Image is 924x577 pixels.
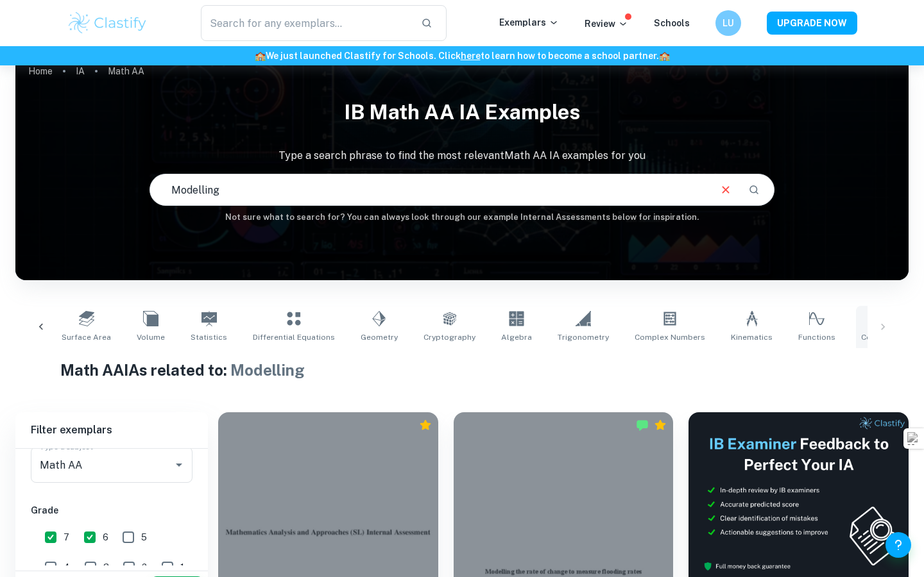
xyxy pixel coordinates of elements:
[201,5,411,41] input: Search for any exemplars...
[636,419,649,431] img: Marked
[886,532,911,558] button: Help and Feedback
[76,62,85,80] a: IA
[501,331,532,343] span: Algebra
[103,560,109,574] span: 3
[253,331,335,343] span: Differential Equations
[461,51,481,61] a: here
[150,172,708,208] input: E.g. modelling a logo, player arrangements, shape of an egg...
[137,331,165,343] span: Volume
[108,64,144,78] p: Math AA
[798,331,835,343] span: Functions
[767,12,857,35] button: UPGRADE NOW
[721,16,736,30] h6: LU
[654,18,690,28] a: Schools
[103,530,108,544] span: 6
[28,62,53,80] a: Home
[558,331,609,343] span: Trigonometry
[255,51,266,61] span: 🏫
[659,51,670,61] span: 🏫
[180,560,184,574] span: 1
[64,560,70,574] span: 4
[654,419,667,431] div: Premium
[31,503,193,517] h6: Grade
[15,148,909,163] p: Type a search phrase to find the most relevant Math AA IA examples for you
[731,331,773,343] span: Kinematics
[67,10,148,36] img: Clastify logo
[64,530,69,544] span: 7
[142,560,147,574] span: 2
[170,456,188,474] button: Open
[15,211,909,224] h6: Not sure what to search for? You can always look through our example Internal Assessments below f...
[191,331,227,343] span: Statistics
[15,92,909,133] h1: IB Math AA IA examples
[141,530,147,544] span: 5
[15,412,208,448] h6: Filter exemplars
[715,10,741,36] button: LU
[585,17,628,31] p: Review
[3,49,921,63] h6: We just launched Clastify for Schools. Click to learn how to become a school partner.
[424,331,475,343] span: Cryptography
[714,178,738,202] button: Clear
[230,361,305,379] span: Modelling
[361,331,398,343] span: Geometry
[635,331,705,343] span: Complex Numbers
[60,358,864,381] h1: Math AA IAs related to:
[689,412,909,577] img: Thumbnail
[499,15,559,29] p: Exemplars
[62,331,111,343] span: Surface Area
[861,331,904,343] span: Correlation
[743,179,765,201] button: Search
[419,419,432,431] div: Premium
